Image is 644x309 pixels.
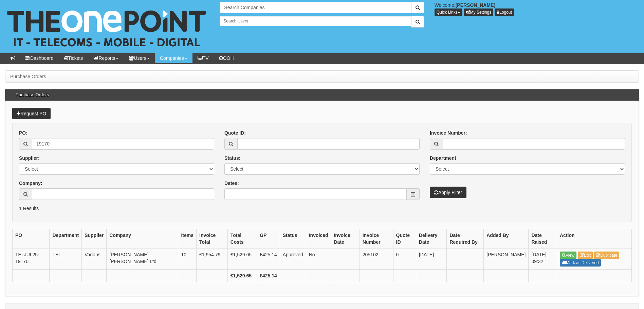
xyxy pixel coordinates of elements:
[447,229,484,248] th: Date Required By
[331,229,360,248] th: Invoice Date
[560,252,576,259] a: View
[10,73,46,80] li: Purchase Orders
[19,155,40,161] label: Supplier:
[178,248,197,270] td: 10
[19,130,27,136] label: PO:
[529,229,557,248] th: Date Raised
[220,2,411,13] input: Search Companies
[50,248,82,270] td: TEL
[578,252,593,259] a: Edit
[19,180,42,187] label: Company:
[257,248,280,270] td: £425.14
[50,229,82,248] th: Department
[197,229,228,248] th: Invoice Total
[416,248,446,270] td: [DATE]
[280,229,306,248] th: Status
[214,53,239,63] a: OOH
[360,229,393,248] th: Invoice Number
[429,2,644,16] div: Welcome,
[224,155,240,161] label: Status:
[88,53,124,63] a: Reports
[430,187,466,198] button: Apply Filter
[306,229,331,248] th: Invoiced
[224,180,239,187] label: Dates:
[257,229,280,248] th: GP
[306,248,331,270] td: No
[220,16,411,26] input: Search Users
[484,248,529,270] td: [PERSON_NAME]
[393,229,416,248] th: Quote ID
[393,248,416,270] td: 0
[227,229,257,248] th: Total Costs
[155,53,192,63] a: Companies
[529,248,557,270] td: [DATE] 09:32
[224,130,246,136] label: Quote ID:
[430,155,456,161] label: Department
[197,248,228,270] td: £1,954.79
[464,8,494,16] a: My Settings
[360,248,393,270] td: 205102
[12,108,51,119] a: Request PO
[456,2,495,8] b: [PERSON_NAME]
[416,229,446,248] th: Delivery Date
[124,53,155,63] a: Users
[13,248,50,270] td: TELJUL25-19170
[257,269,280,282] th: £425.14
[227,269,257,282] th: £1,529.65
[82,248,107,270] td: Various
[227,248,257,270] td: £1,529.65
[107,248,178,270] td: [PERSON_NAME] [PERSON_NAME] Ltd
[495,8,514,16] a: Logout
[13,229,50,248] th: PO
[435,8,462,16] button: Quick Links
[557,229,632,248] th: Action
[19,205,625,212] p: 1 Results
[82,229,107,248] th: Supplier
[12,89,52,101] h3: Purchase Orders
[192,53,214,63] a: TV
[20,53,59,63] a: Dashboard
[430,130,467,136] label: Invoice Number:
[560,259,601,267] a: Mark as Delivered
[107,229,178,248] th: Company
[594,252,619,259] a: Duplicate
[484,229,529,248] th: Added By
[178,229,197,248] th: Items
[59,53,88,63] a: Tickets
[280,248,306,270] td: Approved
